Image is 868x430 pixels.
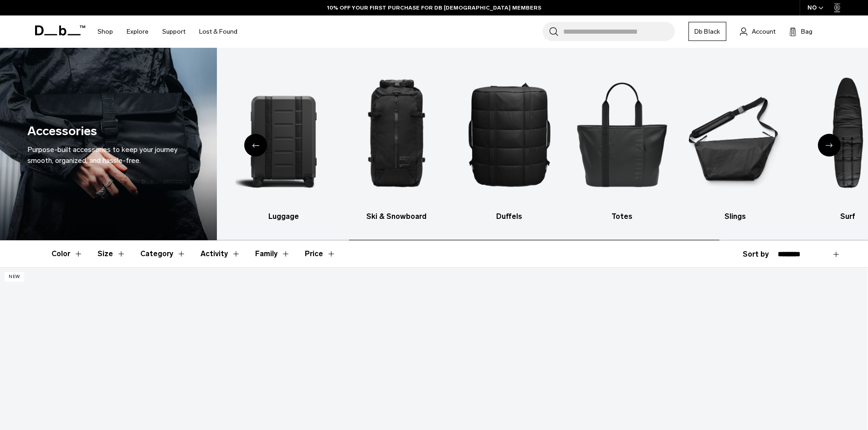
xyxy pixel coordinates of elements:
a: Explore [127,15,149,48]
img: Db [461,61,558,207]
a: Db Luggage [235,61,332,222]
div: Previous slide [244,134,267,157]
a: Lost & Found [199,15,237,48]
button: Toggle Filter [255,241,290,267]
h1: Accessories [27,122,97,141]
a: Shop [98,15,113,48]
button: Bag [789,26,812,37]
h3: Slings [687,211,784,222]
nav: Main Navigation [91,15,244,48]
img: Db [348,61,445,207]
a: Db Backpacks [123,61,220,222]
button: Toggle Filter [51,241,83,267]
h3: Duffels [461,211,558,222]
div: Next slide [818,134,841,157]
a: Support [162,15,185,48]
a: 10% OFF YOUR FIRST PURCHASE FOR DB [DEMOGRAPHIC_DATA] MEMBERS [327,4,541,12]
h3: Backpacks [123,211,220,222]
div: Purpose-built accessories to keep your journey smooth, organized, and hassle-free. [27,144,190,166]
li: 4 / 10 [348,61,445,222]
img: Db [687,61,784,207]
h3: Luggage [235,211,332,222]
a: Db Totes [574,61,671,222]
h3: Totes [574,211,671,222]
a: Db Duffels [461,61,558,222]
a: Db Ski & Snowboard [348,61,445,222]
h3: Ski & Snowboard [348,211,445,222]
button: Toggle Filter [140,241,186,267]
li: 7 / 10 [687,61,784,222]
span: Bag [801,27,812,36]
a: Account [740,26,776,37]
li: 5 / 10 [461,61,558,222]
p: New [5,272,24,282]
img: Db [574,61,671,207]
a: Db Slings [687,61,784,222]
a: Db Black [688,22,726,41]
li: 2 / 10 [123,61,220,222]
button: Toggle Filter [200,241,241,267]
img: Db [235,61,332,207]
img: Db [123,61,220,207]
li: 6 / 10 [574,61,671,222]
button: Toggle Price [305,241,336,267]
span: Account [752,27,776,36]
li: 3 / 10 [235,61,332,222]
button: Toggle Filter [98,241,126,267]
